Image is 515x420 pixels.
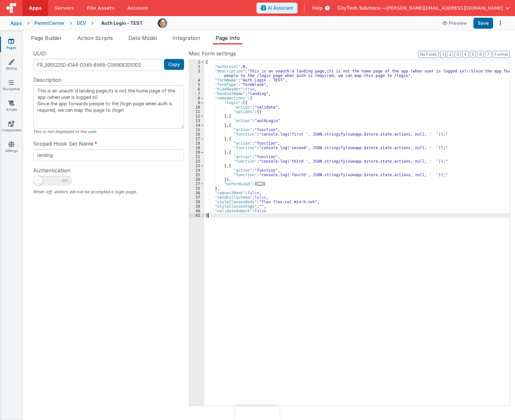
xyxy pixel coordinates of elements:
[189,119,204,123] div: 13
[33,189,184,195] div: When off, visitors will not be prompted a login page.
[418,51,439,58] button: No Folds
[189,60,204,64] div: 1
[164,59,184,70] button: Copy
[172,35,200,41] span: Integration
[189,146,204,150] div: 19
[189,177,204,182] div: 26
[189,69,204,78] div: 3
[189,155,204,159] div: 21
[189,182,204,186] div: 27
[216,35,240,41] span: Page Info
[33,140,93,148] span: Scoped Hook Set Name
[29,5,42,11] span: Apps
[386,5,503,11] span: [PERSON_NAME][EMAIL_ADDRESS][DOMAIN_NAME]
[447,51,453,58] button: 2
[158,19,167,28] img: e92780d1901cbe7d843708aaaf5fdb33
[33,129,184,135] div: This is not displayed to the user.
[189,128,204,132] div: 15
[189,87,204,91] div: 6
[189,100,204,105] div: 9
[257,182,263,186] span: ...
[33,167,70,174] span: Authentication
[101,21,143,25] h4: Auth Login - TEST
[477,51,484,58] button: 6
[189,159,204,164] div: 22
[189,191,204,195] div: 36
[454,51,461,58] button: 3
[189,82,204,87] div: 5
[54,5,74,11] span: Servers
[189,200,204,204] div: 38
[189,114,204,119] div: 12
[493,51,510,58] button: Format
[189,186,204,191] div: 35
[189,91,204,96] div: 7
[189,96,204,100] div: 8
[189,213,204,218] div: 41
[189,204,204,209] div: 39
[440,51,446,58] button: 1
[337,5,510,11] button: CityTech Solutions — [PERSON_NAME][EMAIL_ADDRESS][DOMAIN_NAME]
[268,5,293,11] span: AI Assistant
[189,137,204,141] div: 17
[485,51,491,58] button: 7
[33,76,62,84] span: Description
[189,123,204,128] div: 14
[470,51,476,58] button: 5
[128,35,157,41] span: Data Model
[236,406,280,420] iframe: Marker.io feedback button
[189,168,204,173] div: 24
[312,5,323,11] span: Help
[189,50,236,57] span: Misc Form settings
[189,132,204,137] div: 16
[189,141,204,146] div: 18
[189,164,204,168] div: 23
[189,150,204,155] div: 20
[87,5,115,11] span: File Assets
[189,195,204,200] div: 37
[189,64,204,69] div: 2
[189,110,204,114] div: 11
[257,3,297,14] button: AI Assistant
[473,18,493,29] button: Save
[462,51,469,58] button: 4
[337,5,386,11] span: CityTech Solutions —
[10,20,22,26] div: Apps
[33,50,46,57] span: UUID
[189,78,204,82] div: 4
[31,35,62,41] span: Page Builder
[34,20,64,26] div: PermitCenter
[189,209,204,213] div: 40
[439,18,471,28] button: Preview
[496,19,505,28] button: Options
[77,35,113,41] span: Action Scripts
[189,173,204,177] div: 25
[189,105,204,110] div: 10
[77,20,86,26] div: DEV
